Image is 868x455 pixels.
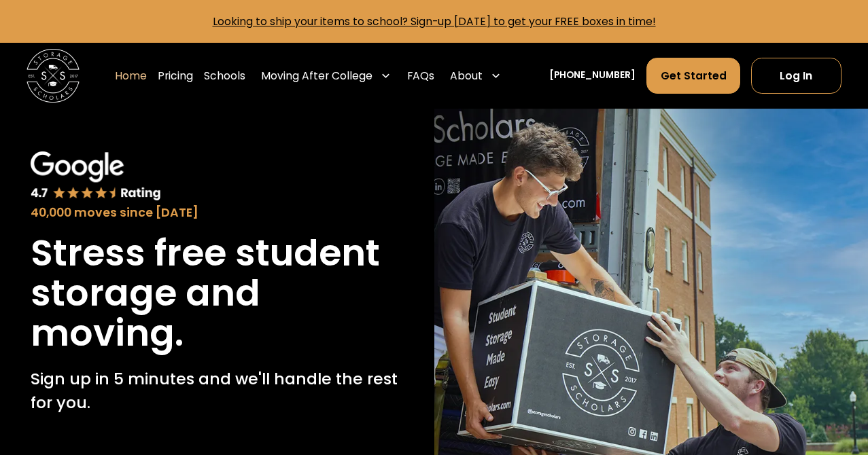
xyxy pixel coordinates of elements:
[213,14,656,29] a: Looking to ship your items to school? Sign-up [DATE] to get your FREE boxes in time!
[115,57,147,94] a: Home
[445,57,507,94] div: About
[646,58,740,94] a: Get Started
[549,69,636,83] a: [PHONE_NUMBER]
[27,49,80,102] img: Storage Scholars main logo
[751,58,841,94] a: Log In
[256,57,396,94] div: Moving After College
[261,68,372,84] div: Moving After College
[158,57,193,94] a: Pricing
[204,57,245,94] a: Schools
[407,57,434,94] a: FAQs
[31,233,403,354] h1: Stress free student storage and moving.
[450,68,483,84] div: About
[31,151,161,201] img: Google 4.7 star rating
[31,204,403,221] div: 40,000 moves since [DATE]
[31,367,403,414] p: Sign up in 5 minutes and we'll handle the rest for you.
